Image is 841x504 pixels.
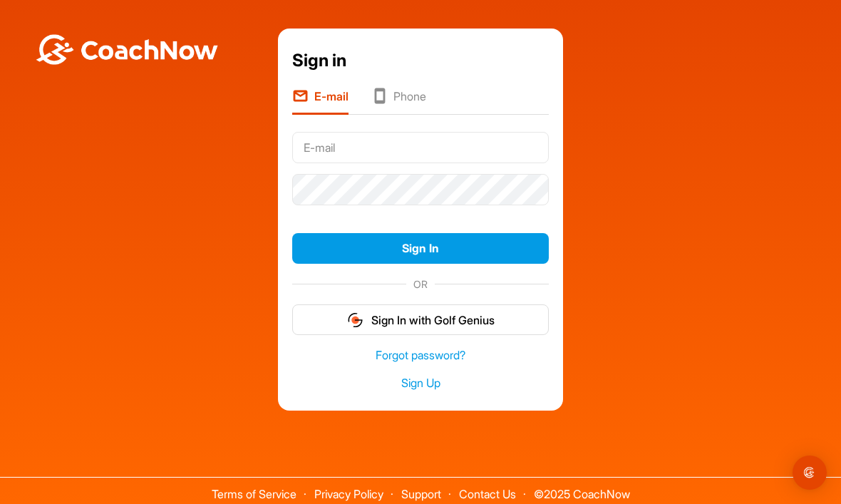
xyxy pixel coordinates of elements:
li: Phone [371,88,426,115]
button: Sign In with Golf Genius [292,304,549,335]
li: E-mail [292,88,349,115]
img: gg_logo [346,312,364,329]
a: Contact Us [459,487,516,501]
a: Privacy Policy [314,487,383,501]
span: © 2025 CoachNow [527,478,637,500]
a: Forgot password? [292,347,549,364]
a: Support [401,487,441,501]
span: OR [406,277,435,292]
img: BwLJSsUCoWCh5upNqxVrqldRgqLPVwmV24tXu5FoVAoFEpwwqQ3VIfuoInZCoVCoTD4vwADAC3ZFMkVEQFDAAAAAElFTkSuQmCC [34,34,220,65]
a: Sign Up [292,375,549,391]
div: Open Intercom Messenger [793,456,827,490]
div: Sign in [292,48,549,73]
input: E-mail [292,132,549,163]
a: Terms of Service [212,487,296,501]
button: Sign In [292,233,549,264]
